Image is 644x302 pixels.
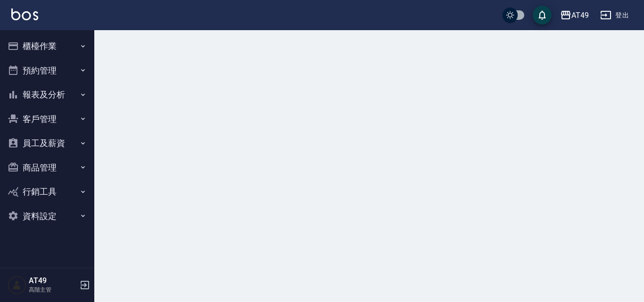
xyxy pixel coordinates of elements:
[596,7,633,24] button: 登出
[29,276,77,286] h5: AT49
[533,6,552,24] button: save
[4,58,91,83] button: 預約管理
[571,9,589,21] div: AT49
[4,155,91,180] button: 商品管理
[4,82,91,107] button: 報表及分析
[11,8,38,20] img: Logo
[4,180,91,204] button: 行銷工具
[8,276,26,294] img: Person
[4,34,91,58] button: 櫃檯作業
[556,6,593,25] button: AT49
[29,286,77,294] p: 高階主管
[4,107,91,131] button: 客戶管理
[4,131,91,155] button: 員工及薪資
[4,204,91,229] button: 資料設定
